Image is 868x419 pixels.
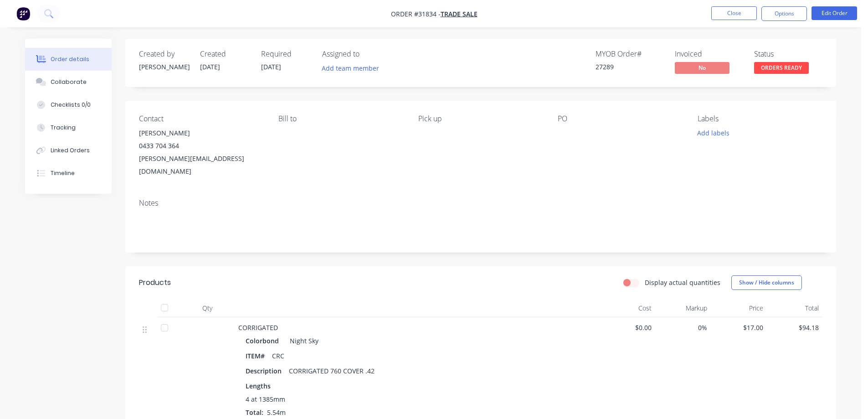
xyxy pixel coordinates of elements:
[692,127,734,139] button: Add labels
[698,114,822,123] div: Labels
[655,299,711,317] div: Markup
[51,146,90,155] div: Linked Orders
[200,50,250,58] div: Created
[754,62,809,73] span: ORDERS READY
[754,62,809,76] button: ORDERS READY
[558,114,683,123] div: PO
[139,62,189,72] div: [PERSON_NAME]
[51,169,75,177] div: Timeline
[675,50,743,58] div: Invoiced
[246,381,271,391] span: Lengths
[139,127,264,178] div: [PERSON_NAME]0433 704 364[PERSON_NAME][EMAIL_ADDRESS][DOMAIN_NAME]
[180,299,235,317] div: Qty
[596,50,664,58] div: MYOB Order #
[711,299,767,317] div: Price
[770,323,819,332] span: $94.18
[51,55,89,63] div: Order details
[286,334,318,347] div: Night Sky
[246,364,285,378] div: Description
[139,199,822,207] div: Notes
[139,127,264,140] div: [PERSON_NAME]
[731,275,802,290] button: Show / Hide columns
[268,349,288,362] div: CRC
[139,152,264,178] div: [PERSON_NAME][EMAIL_ADDRESS][DOMAIN_NAME]
[246,334,282,347] div: Colorbond
[25,139,112,162] button: Linked Orders
[261,50,311,58] div: Required
[754,50,822,58] div: Status
[25,162,112,185] button: Timeline
[139,140,264,152] div: 0433 704 364
[812,6,857,20] button: Edit Order
[391,10,441,18] span: Order #31834 -
[596,62,664,72] div: 27289
[441,10,478,18] a: TRADE SALE
[25,116,112,139] button: Tracking
[317,62,384,74] button: Add team member
[51,78,87,86] div: Collaborate
[285,364,378,378] div: CORRIGATED 760 COVER .42
[25,48,112,71] button: Order details
[200,62,220,71] span: [DATE]
[322,50,413,58] div: Assigned to
[714,323,763,332] span: $17.00
[761,6,807,21] button: Options
[767,299,823,317] div: Total
[139,277,171,288] div: Products
[675,62,729,73] span: No
[16,7,30,21] img: Factory
[603,323,652,332] span: $0.00
[25,71,112,93] button: Collaborate
[139,50,189,58] div: Created by
[246,349,268,362] div: ITEM#
[599,299,655,317] div: Cost
[322,62,384,74] button: Add team member
[246,408,263,417] span: Total:
[238,323,278,332] span: CORRIGATED
[418,114,543,123] div: Pick up
[261,62,281,71] span: [DATE]
[25,93,112,116] button: Checklists 0/0
[659,323,708,332] span: 0%
[645,278,720,287] label: Display actual quantities
[51,124,76,132] div: Tracking
[263,408,289,417] span: 5.54m
[139,114,264,123] div: Contact
[278,114,403,123] div: Bill to
[51,101,91,109] div: Checklists 0/0
[246,394,285,404] span: 4 at 1385mm
[711,6,757,20] button: Close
